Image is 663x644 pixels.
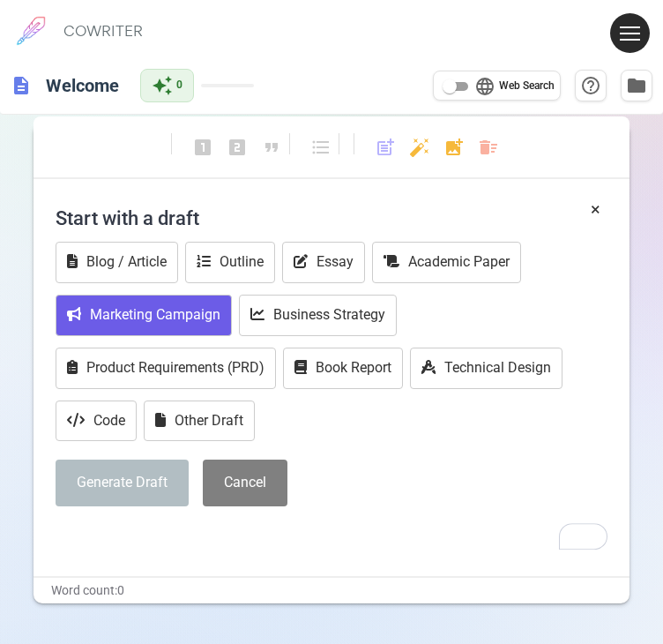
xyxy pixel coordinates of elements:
span: description [11,75,32,96]
span: folder [626,75,647,96]
h4: Start with a draft [56,197,608,239]
span: post_add [375,137,396,158]
button: Code [56,401,137,442]
button: Help & Shortcuts [575,70,607,101]
span: help_outline [580,75,601,96]
button: Academic Paper [372,242,521,283]
span: language [474,76,495,97]
span: delete_sweep [478,137,499,158]
button: × [591,197,600,222]
span: auto_fix_high [409,137,430,158]
span: looks_one [192,137,213,158]
h6: Click to edit title [39,68,126,103]
button: Manage Documents [621,70,652,101]
button: Generate Draft [56,460,189,506]
button: Product Requirements (PRD) [56,348,276,389]
span: auto_awesome [152,75,173,96]
button: Technical Design [410,348,562,389]
button: Book Report [283,348,403,389]
h6: COWRITER [63,23,143,39]
span: looks_two [227,137,248,158]
button: Blog / Article [56,242,178,283]
button: Marketing Campaign [56,295,232,336]
span: 0 [176,77,183,94]
span: add_photo_alternate [443,137,465,158]
button: Other Draft [144,401,255,442]
button: Essay [282,242,365,283]
div: Word count: 0 [34,578,630,603]
button: Cancel [203,460,287,506]
button: Outline [185,242,275,283]
div: To enrich screen reader interactions, please activate Accessibility in Grammarly extension settings [56,197,608,551]
span: format_list_bulleted [310,137,331,158]
span: format_quote [261,137,282,158]
span: Web Search [499,78,555,95]
img: brand logo [9,9,53,53]
button: Business Strategy [239,295,397,336]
